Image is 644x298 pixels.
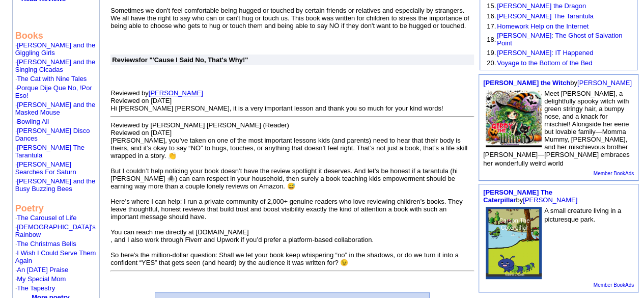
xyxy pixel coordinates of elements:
font: 16. [487,12,496,20]
font: · [15,177,96,193]
font: Sometimes we don't feel comfortable being hugged or touched by certain friends or relatives and e... [110,7,469,37]
font: 19. [487,49,496,57]
a: [PERSON_NAME] [149,89,203,97]
a: The Tapestry [17,284,55,292]
font: · [15,214,77,222]
a: Homework Help on the Internet [497,22,589,30]
a: Voyage to the Bottom of the Bed [497,59,592,67]
img: 80508.jpg [486,90,542,147]
img: shim.gif [15,176,16,177]
img: 80148.jpg [486,207,542,279]
a: The Christmas Bells [17,240,76,248]
img: shim.gif [15,159,16,160]
img: shim.gif [15,57,16,58]
font: 15. [487,2,496,10]
font: · [15,266,69,274]
font: Reviewed on [DATE] [110,129,172,137]
a: [PERSON_NAME] the Witch [483,79,570,87]
font: 18. [487,36,496,43]
a: [PERSON_NAME] [577,79,632,87]
img: shim.gif [15,193,16,194]
a: The Cat with Nine Tales [17,75,87,83]
img: shim.gif [15,283,16,284]
a: [PERSON_NAME] and the Singing Cicadas [15,58,96,73]
a: [PERSON_NAME] The Tarantula [497,12,594,20]
img: shim.gif [15,292,16,293]
font: Reviewed by [PERSON_NAME] [PERSON_NAME] (Reader) [110,121,289,129]
font: · [15,58,96,73]
font: · [15,127,90,142]
img: shim.gif [15,248,16,249]
font: · [15,284,55,292]
img: shim.gif [15,83,16,84]
font: · [15,249,96,264]
a: Member BookAds [594,282,634,288]
img: shim.gif [15,99,16,101]
a: [PERSON_NAME] and the Giggling Girls [15,41,96,57]
font: · [15,275,66,283]
font: · [15,84,92,99]
font: [PERSON_NAME], you’ve taken on one of the most important lessons kids (and parents) need to hear ... [110,137,467,266]
a: Bowling Ali [17,118,49,125]
img: shim.gif [15,238,16,240]
font: · [15,118,49,125]
img: shim.gif [15,274,16,275]
font: · [15,223,96,238]
a: My Special Mom [17,275,66,283]
b: Books [15,31,43,41]
a: Reviews [112,56,138,64]
font: by [483,188,577,204]
font: · [15,75,87,83]
a: [PERSON_NAME] and the Busy Buzzing Bees [15,177,96,193]
a: Member BookAds [594,171,634,176]
a: [PERSON_NAME] and the Masked Mouse [15,101,96,116]
a: An [DATE] Praise [17,266,68,274]
a: [DEMOGRAPHIC_DATA]'s Rainbow [15,223,96,238]
a: [PERSON_NAME]: The Ghost of Salvation Point [497,32,622,47]
a: [PERSON_NAME]: IT Happened [497,49,593,57]
font: · [15,41,96,57]
img: shim.gif [15,142,16,144]
font: Reviewed by [110,89,203,97]
img: shim.gif [15,125,16,127]
a: [PERSON_NAME] [523,196,577,204]
font: 17. [487,22,496,30]
a: Porque Dije Que No, !Por Eso! [15,84,92,99]
a: I Wish I Could Serve Them Again [15,249,96,264]
font: 20. [487,59,496,67]
a: [PERSON_NAME] the Dragon [497,2,586,10]
a: [PERSON_NAME] The Caterpillar [483,188,552,204]
a: [PERSON_NAME] Disco Dances [15,127,90,142]
font: A small creature living in a picturesque park. [544,207,621,223]
font: Reviewed on [DATE] [110,97,172,104]
font: · [15,101,96,116]
font: · [15,144,85,159]
a: [PERSON_NAME] The Tarantula [15,144,85,159]
a: [PERSON_NAME] Searches For Saturn [15,160,76,176]
img: shim.gif [15,73,16,75]
font: · [15,160,76,176]
font: for "'Cause I Said No, That's Why!" [112,56,248,64]
font: Hi [PERSON_NAME] [PERSON_NAME], it is a very important lesson and thank you so much for your kind... [110,104,443,112]
img: shim.gif [15,222,16,223]
a: The Carousel of Life [17,214,76,222]
font: by [483,79,632,87]
img: shim.gif [15,116,16,118]
img: shim.gif [15,264,16,266]
font: Meet [PERSON_NAME], a delightfully spooky witch with green stringy hair, a bumpy nose, and a knac... [483,90,630,167]
b: Poetry [15,203,44,213]
font: · [15,240,76,248]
